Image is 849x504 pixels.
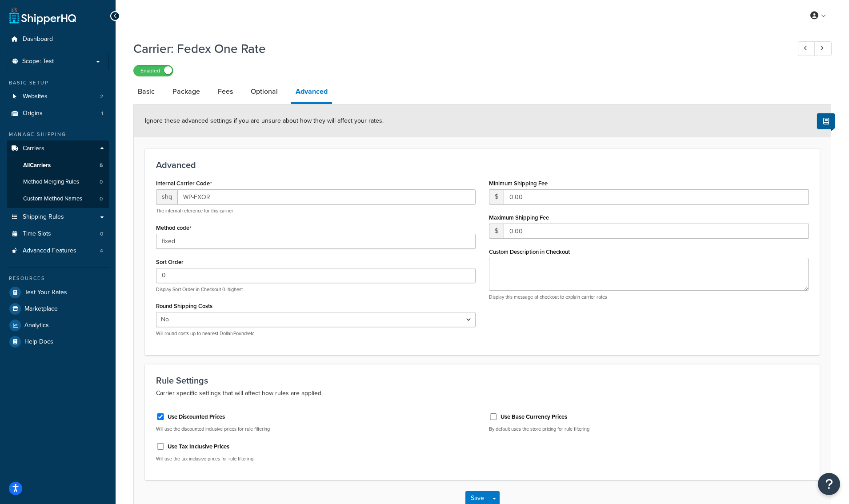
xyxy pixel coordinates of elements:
a: Dashboard [7,31,109,48]
div: Manage Shipping [7,131,109,138]
label: Use Tax Inclusive Prices [168,443,229,451]
span: shq [156,189,177,204]
a: Test Your Rates [7,284,109,300]
label: Enabled [134,65,173,76]
h3: Advanced [156,160,809,170]
span: 0 [100,178,103,186]
label: Round Shipping Costs [156,303,212,309]
span: Help Docs [24,338,53,346]
a: Origins1 [7,105,109,122]
div: Resources [7,275,109,282]
label: Use Base Currency Prices [501,413,567,421]
span: $ [489,189,504,204]
li: Advanced Features [7,243,109,259]
button: Show Help Docs [817,113,835,129]
span: Time Slots [23,230,51,238]
a: Websites2 [7,88,109,105]
p: The internal reference for this carrier [156,208,476,214]
span: Scope: Test [22,58,54,65]
label: Sort Order [156,259,184,265]
span: Analytics [24,322,49,329]
span: Origins [23,110,43,117]
p: Will round costs up to nearest Dollar/Pound/etc [156,330,476,337]
a: Time Slots0 [7,226,109,242]
span: $ [489,224,504,239]
span: Test Your Rates [24,289,67,296]
li: Time Slots [7,226,109,242]
li: Carriers [7,140,109,208]
a: Shipping Rules [7,209,109,225]
span: 5 [100,162,103,169]
label: Maximum Shipping Fee [489,214,549,221]
li: Custom Method Names [7,191,109,207]
a: Package [168,81,204,102]
a: Previous Record [798,41,815,56]
span: Dashboard [23,36,53,43]
a: Method Merging Rules0 [7,174,109,190]
a: Advanced [291,81,332,104]
li: Method Merging Rules [7,174,109,190]
span: 0 [100,230,103,238]
p: Display this message at checkout to explain carrier rates [489,294,809,300]
a: Basic [133,81,159,102]
a: Marketplace [7,301,109,317]
label: Method code [156,224,192,232]
button: Open Resource Center [818,473,840,495]
a: Carriers [7,140,109,157]
div: Basic Setup [7,79,109,87]
span: Websites [23,93,48,100]
li: Websites [7,88,109,105]
p: Display Sort Order in Checkout 0=highest [156,286,476,293]
a: Next Record [814,41,832,56]
span: 2 [100,93,103,100]
span: 1 [101,110,103,117]
span: Custom Method Names [23,195,82,203]
a: Fees [213,81,237,102]
span: Method Merging Rules [23,178,79,186]
label: Use Discounted Prices [168,413,225,421]
p: By default uses the store pricing for rule filtering [489,426,809,432]
span: All Carriers [23,162,51,169]
h1: Carrier: Fedex One Rate [133,40,781,57]
a: Custom Method Names0 [7,191,109,207]
label: Minimum Shipping Fee [489,180,548,187]
a: Optional [246,81,282,102]
a: Analytics [7,317,109,333]
span: 4 [100,247,103,255]
span: Marketplace [24,305,58,313]
p: Will use the tax inclusive prices for rule filtering [156,456,476,462]
label: Internal Carrier Code [156,180,212,187]
a: Help Docs [7,334,109,350]
a: Advanced Features4 [7,243,109,259]
span: Shipping Rules [23,213,64,221]
span: Advanced Features [23,247,76,255]
li: Origins [7,105,109,122]
span: Carriers [23,145,44,152]
span: Ignore these advanced settings if you are unsure about how they will affect your rates. [145,116,384,125]
span: 0 [100,195,103,203]
label: Custom Description in Checkout [489,248,570,255]
p: Will use the discounted inclusive prices for rule filtering [156,426,476,432]
a: AllCarriers5 [7,157,109,174]
p: Carrier specific settings that will affect how rules are applied. [156,388,809,399]
h3: Rule Settings [156,376,809,385]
